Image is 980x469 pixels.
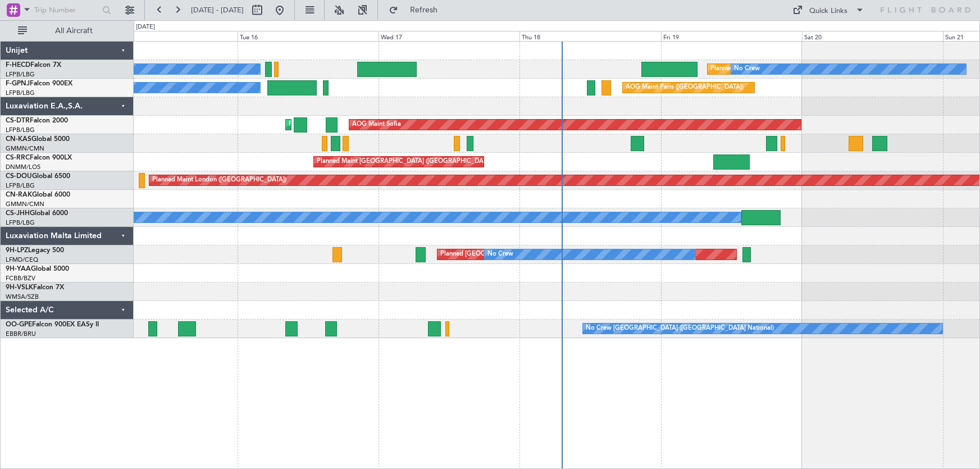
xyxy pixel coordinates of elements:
div: Planned Maint [GEOGRAPHIC_DATA] ([GEOGRAPHIC_DATA]) [710,61,887,78]
a: LFPB/LBG [6,126,35,134]
div: No Crew [734,61,760,78]
div: Planned [GEOGRAPHIC_DATA] ([GEOGRAPHIC_DATA]) [440,246,599,263]
span: OO-GPE [6,321,32,328]
span: CN-KAS [6,136,31,143]
span: CS-RRC [6,154,30,161]
span: Refresh [400,6,448,14]
a: LFPB/LBG [6,181,35,190]
div: Planned Maint London ([GEOGRAPHIC_DATA]) [152,172,286,189]
a: CS-DTRFalcon 2000 [6,117,68,124]
span: F-GPNJ [6,80,30,87]
span: CS-DOU [6,173,32,180]
div: Mon 15 [97,31,238,41]
span: 9H-YAA [6,266,31,272]
div: Sat 20 [802,31,943,41]
a: CS-JHHGlobal 6000 [6,210,68,217]
span: CN-RAK [6,192,32,198]
a: GMMN/CMN [6,200,44,208]
a: LFPB/LBG [6,70,35,79]
a: CS-RRCFalcon 900LX [6,154,72,161]
div: No Crew [GEOGRAPHIC_DATA] ([GEOGRAPHIC_DATA] National) [586,320,774,337]
div: Tue 16 [238,31,379,41]
span: All Aircraft [29,27,118,35]
a: LFPB/LBG [6,89,35,97]
a: EBBR/BRU [6,330,36,338]
div: Fri 19 [661,31,802,41]
a: WMSA/SZB [6,293,39,301]
button: Quick Links [787,1,870,19]
div: Planned Maint Sofia [289,116,346,133]
span: CS-DTR [6,117,30,124]
a: F-GPNJFalcon 900EX [6,80,72,87]
input: Trip Number [34,2,99,19]
button: Refresh [384,1,451,19]
div: Quick Links [809,6,847,17]
div: Wed 17 [379,31,519,41]
a: OO-GPEFalcon 900EX EASy II [6,321,99,328]
a: 9H-VSLKFalcon 7X [6,284,64,291]
span: F-HECD [6,62,30,69]
div: Planned Maint [GEOGRAPHIC_DATA] ([GEOGRAPHIC_DATA]) [317,153,494,170]
a: LFMD/CEQ [6,256,38,264]
span: [DATE] - [DATE] [191,5,244,15]
span: CS-JHH [6,210,30,217]
a: FCBB/BZV [6,274,35,283]
div: AOG Maint Sofia [352,116,401,133]
a: CS-DOUGlobal 6500 [6,173,70,180]
a: LFPB/LBG [6,218,35,227]
a: 9H-YAAGlobal 5000 [6,266,69,272]
button: All Aircraft [12,22,122,40]
a: CN-RAKGlobal 6000 [6,192,70,198]
div: Thu 18 [519,31,660,41]
a: DNMM/LOS [6,163,40,171]
a: 9H-LPZLegacy 500 [6,247,64,254]
a: F-HECDFalcon 7X [6,62,61,69]
div: No Crew [487,246,513,263]
a: CN-KASGlobal 5000 [6,136,70,143]
span: 9H-VSLK [6,284,33,291]
a: GMMN/CMN [6,144,44,153]
div: AOG Maint Paris ([GEOGRAPHIC_DATA]) [626,79,744,96]
div: [DATE] [136,22,155,32]
span: 9H-LPZ [6,247,28,254]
